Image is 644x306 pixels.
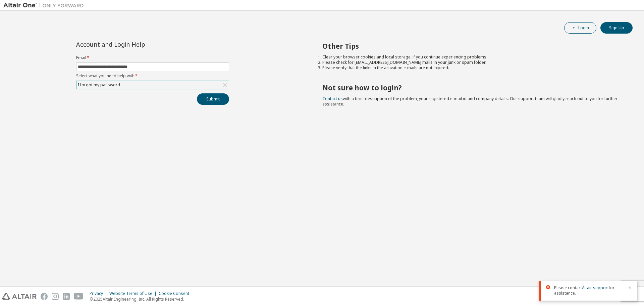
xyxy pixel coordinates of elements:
button: Sign Up [600,22,633,34]
img: youtube.svg [74,293,84,300]
div: I forgot my password [76,81,229,89]
button: Login [564,22,596,34]
img: altair_logo.svg [2,293,37,300]
h2: Not sure how to login? [322,83,621,92]
div: Cookie Consent [159,291,193,296]
li: Please check for [EMAIL_ADDRESS][DOMAIN_NAME] mails in your junk or spam folder. [322,60,621,65]
div: I forgot my password [77,81,121,89]
div: Account and Login Help [76,42,199,47]
label: Select what you need help with [76,73,229,79]
h2: Other Tips [322,42,621,50]
img: instagram.svg [52,293,59,300]
img: Altair One [3,2,87,9]
span: with a brief description of the problem, your registered e-mail id and company details. Our suppo... [322,96,618,107]
li: Clear your browser cookies and local storage, if you continue experiencing problems. [322,54,621,60]
img: facebook.svg [41,293,48,300]
p: © 2025 Altair Engineering, Inc. All Rights Reserved. [90,296,193,302]
div: Privacy [90,291,109,296]
a: Contact us [322,96,343,101]
span: Please contact for assistance. [554,285,624,296]
button: Submit [197,93,229,105]
div: Website Terms of Use [109,291,159,296]
li: Please verify that the links in the activation e-mails are not expired. [322,65,621,71]
a: Altair support [582,285,609,291]
img: linkedin.svg [63,293,70,300]
label: Email [76,55,229,60]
